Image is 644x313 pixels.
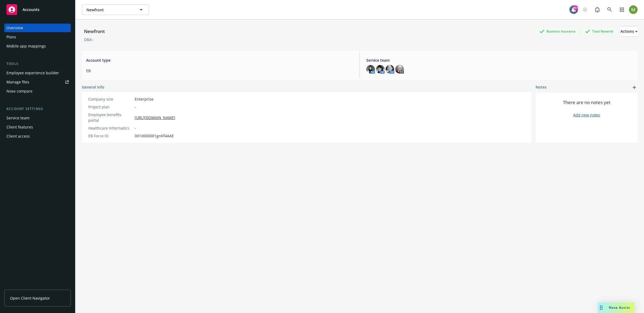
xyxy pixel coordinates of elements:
span: - [135,125,136,131]
button: Newfront [82,4,149,15]
a: Nova compare [4,87,71,95]
div: Nova compare [6,87,32,95]
span: - [135,104,136,110]
a: Service team [4,114,71,122]
div: Healthcare Informatics [88,125,133,131]
div: Mobile app mappings [6,42,46,50]
div: Client features [6,123,33,131]
button: Actions [620,26,638,37]
a: Employee experience builder [4,69,71,77]
div: Actions [620,26,638,36]
a: Client access [4,132,71,141]
div: Project plan [88,104,133,110]
img: photo [386,65,394,73]
span: Notes [536,84,547,91]
div: Tools [4,61,71,67]
span: EB [86,68,353,73]
a: Switch app [617,4,627,15]
span: Open Client Navigator [10,295,50,301]
div: Company size [88,96,133,102]
span: Newfront [86,7,133,13]
div: Client access [6,132,30,141]
div: Drag to move [598,302,605,313]
div: Business Insurance [537,28,578,35]
img: photo [629,5,638,14]
div: EB Force ID [88,133,133,139]
img: photo [376,65,385,73]
img: photo [366,65,375,73]
span: Accounts [23,8,39,12]
a: Manage files [4,78,71,86]
a: add [631,84,638,91]
a: Plans [4,33,71,41]
div: Service team [6,114,30,122]
div: Employee benefits portal [88,112,133,123]
div: Overview [6,24,23,32]
button: Nova Assist [598,302,634,313]
span: Service team [366,57,633,63]
span: Enterprise [135,96,153,102]
a: Client features [4,123,71,131]
div: DBA: - [84,37,94,42]
span: General info [82,84,104,90]
a: Start snowing [580,4,590,15]
a: Mobile app mappings [4,42,71,50]
div: 99+ [573,5,578,10]
a: [URL][DOMAIN_NAME] [135,115,175,120]
span: There are no notes yet [563,99,610,106]
div: Total Rewards [583,28,616,35]
div: Plans [6,33,16,41]
a: Accounts [4,2,71,17]
img: photo [395,65,404,73]
div: Account settings [4,106,71,112]
div: Newfront [82,28,107,35]
span: Nova Assist [609,305,630,310]
a: Search [604,4,615,15]
a: Overview [4,24,71,32]
span: 001d000001gnKf4AAE [135,133,174,139]
a: Add new notes [573,112,600,118]
div: Employee experience builder [6,69,59,77]
a: Report a Bug [592,4,603,15]
div: Manage files [6,78,29,86]
span: Account type [86,57,353,63]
